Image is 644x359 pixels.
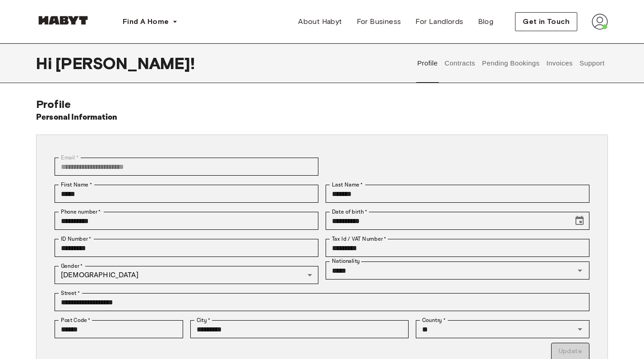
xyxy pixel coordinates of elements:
[592,14,608,30] img: avatar
[332,235,386,243] label: Tax Id / VAT Number
[578,43,606,83] button: Support
[36,54,55,73] span: Hi
[55,158,318,176] div: You can't change your email address at the moment. Please reach out to customer support in case y...
[55,54,195,73] span: [PERSON_NAME] !
[471,13,501,31] a: Blog
[61,154,78,162] label: Email
[574,264,586,277] button: Open
[61,316,91,324] label: Post Code
[570,212,589,230] button: Choose date, selected date is May 12, 2001
[350,13,409,31] a: For Business
[408,13,470,31] a: For Landlords
[61,181,92,189] label: First Name
[414,43,608,83] div: user profile tabs
[416,43,439,83] button: Profile
[61,262,83,270] label: Gender
[197,316,211,324] label: City
[523,16,570,27] span: Get in Touch
[357,16,401,27] span: For Business
[443,43,476,83] button: Contracts
[332,257,360,265] label: Nationality
[332,208,367,216] label: Date of birth
[481,43,541,83] button: Pending Bookings
[61,235,91,243] label: ID Number
[55,266,318,284] div: [DEMOGRAPHIC_DATA]
[123,16,169,27] span: Find A Home
[115,13,185,31] button: Find A Home
[415,16,463,27] span: For Landlords
[36,111,118,124] h6: Personal Information
[422,316,446,324] label: Country
[332,181,363,189] label: Last Name
[515,12,577,31] button: Get in Touch
[298,16,342,27] span: About Habyt
[545,43,574,83] button: Invoices
[36,16,90,25] img: Habyt
[61,289,80,297] label: Street
[574,323,586,336] button: Open
[61,208,101,216] label: Phone number
[36,98,71,111] span: Profile
[478,16,494,27] span: Blog
[291,13,349,31] a: About Habyt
